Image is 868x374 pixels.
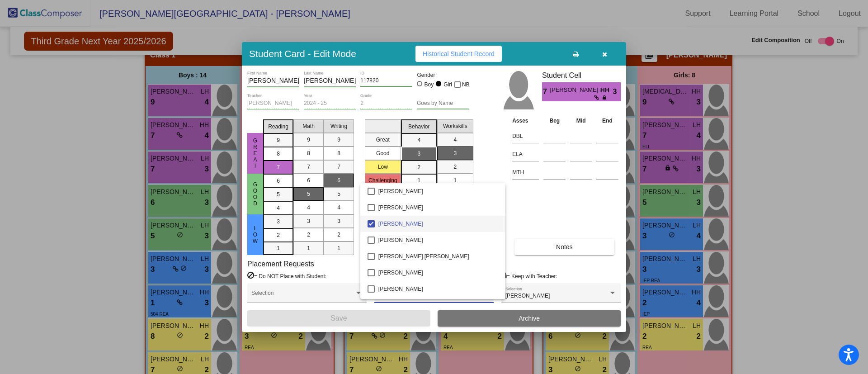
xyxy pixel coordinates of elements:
span: [PERSON_NAME] [378,297,498,313]
span: [PERSON_NAME] [378,183,498,199]
span: [PERSON_NAME] [378,199,498,216]
span: [PERSON_NAME] [378,232,498,248]
span: [PERSON_NAME] [378,281,498,297]
span: [PERSON_NAME] [PERSON_NAME] [378,248,498,265]
span: [PERSON_NAME] [378,216,498,232]
span: [PERSON_NAME] [378,265,498,281]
